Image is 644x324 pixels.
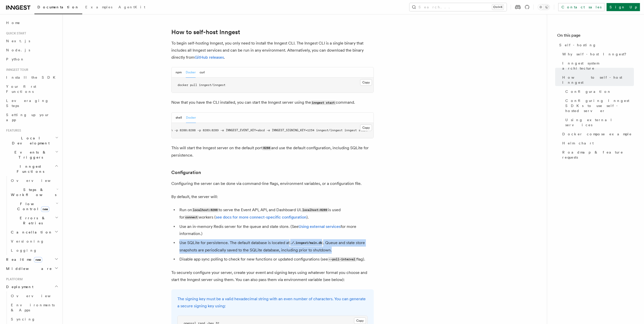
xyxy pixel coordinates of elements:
a: Leveraging Steps [4,96,59,110]
button: Copy [360,124,372,131]
span: Cancellation [9,230,53,235]
code: localhost:8289 [302,208,328,212]
a: Helm chart [560,139,634,148]
button: Errors & Retries [9,213,59,228]
button: Local Development [4,134,59,148]
span: Steps & Workflows [9,187,56,197]
button: Search...Ctrl+K [409,3,507,11]
button: Cancellation [9,228,59,237]
span: Leveraging Steps [6,99,49,108]
span: Configuring Inngest SDKs to use self-hosted server [565,98,634,113]
li: Disable app sync polling to check for new functions or updated configurations (see flag). [178,256,374,263]
span: Errors & Retries [9,215,55,226]
li: Use an in-memory Redis server for the queue and state store. (See for more information.) [178,223,374,237]
span: Logging [11,248,37,252]
span: docker run -p 8288:8288 -p 8289:8289 -e INNGEST_EVENT_KEY=abcd -e INNGEST_SIGNING_KEY=1234 innges... [155,128,367,132]
a: Configuration [171,169,201,176]
span: Home [6,20,20,25]
button: Docker [186,113,196,123]
button: npm [176,67,182,78]
span: Helm chart [562,141,594,146]
a: Environments & Apps [9,300,59,315]
span: Inngest tour [4,68,28,72]
div: Inngest Functions [4,176,59,255]
span: Node.js [6,48,30,52]
span: Versioning [11,239,44,243]
code: inngest start [311,101,336,105]
h4: On this page [557,32,634,40]
span: new [41,206,49,212]
p: This will start the Inngest server on the default port and use the default configuration, includi... [171,144,374,159]
span: Next.js [6,39,30,43]
a: AgentKit [115,2,148,14]
code: 8288 [262,146,271,150]
p: The signing key must be a valid hexadecimal string with an even number of characters. You can gen... [177,295,368,310]
span: Events & Triggers [4,150,55,160]
a: Install the SDK [4,73,59,82]
code: --poll-interval [328,257,356,262]
button: Realtimenew [4,255,59,264]
li: Use SQLite for persistence. The default database is located at . Queue and state store snapshots ... [178,239,374,254]
span: Python [6,57,25,61]
a: Using external services [299,224,341,229]
a: Configuring Inngest SDKs to use self-hosted server [563,96,634,115]
span: Environments & Apps [11,303,55,312]
button: Middleware [4,264,59,273]
span: Inngest Functions [4,164,55,174]
button: Flow Controlnew [9,199,59,213]
button: Toggle dark mode [538,4,550,10]
span: Install the SDK [6,75,58,79]
span: Deployment [4,284,33,289]
a: Syncing [9,315,59,324]
button: Events & Triggers [4,148,59,162]
span: Configuration [565,89,611,94]
code: ./.inngest/main.db [289,241,323,245]
a: Python [4,55,59,64]
a: Self-hosting [557,40,634,50]
span: Realtime [4,257,42,262]
span: Features [4,128,21,133]
span: Examples [85,5,112,9]
span: Docker compose example [562,132,632,137]
a: Setting up your app [4,110,59,124]
button: curl [200,67,205,78]
span: AgentKit [118,5,145,9]
a: Using external services [563,115,634,129]
span: Platform [4,277,23,281]
a: Inngest system architecture [560,59,634,73]
p: To begin self-hosting Inngest, you only need to install the Inngest CLI. The Inngest CLI is a sin... [171,40,374,61]
span: Overview [11,294,63,298]
li: Run on to serve the Event API, API, and Dashboard UI. is used for workers ( ). [178,206,374,221]
span: Overview [11,179,63,183]
p: Configuring the server can be done via command-line flags, environment variables, or a configurat... [171,180,374,187]
span: Documentation [37,5,79,9]
span: Inngest system architecture [562,61,634,71]
a: Logging [9,246,59,255]
span: docker pull inngest/inngest [178,83,225,87]
button: Steps & Workflows [9,185,59,199]
a: Sign Up [607,3,640,11]
p: Now that you have the CLI installed, you can start the Inngest server using the command. [171,99,374,106]
button: Deployment [4,282,59,291]
a: Configuration [563,87,634,96]
span: Self-hosting [559,42,596,48]
a: Node.js [4,46,59,55]
span: Why self-host Inngest? [562,52,630,57]
a: Examples [82,2,115,14]
span: Syncing [11,317,35,321]
a: see docs for more connect-specific configuration [216,215,306,220]
a: Docker compose example [560,129,634,139]
button: Docker [186,67,196,78]
span: Roadmap & feature requests [562,150,634,160]
span: Local Development [4,136,55,146]
a: Next.js [4,36,59,46]
a: Contact sales [558,3,605,11]
a: Documentation [34,2,82,14]
p: To securely configure your server, create your event and signing keys using whatever format you c... [171,269,374,283]
a: Overview [9,291,59,300]
kbd: Ctrl+K [492,5,504,10]
a: Roadmap & feature requests [560,148,634,162]
button: Inngest Functions [4,162,59,176]
a: How to self-host Inngest [171,29,240,36]
a: Versioning [9,237,59,246]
